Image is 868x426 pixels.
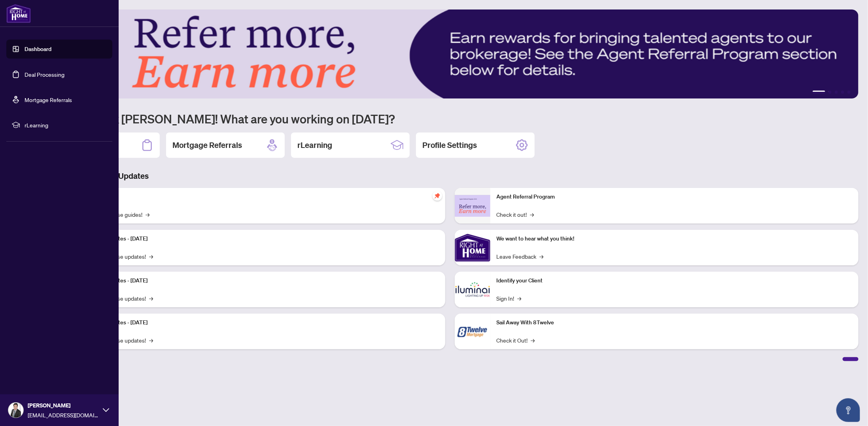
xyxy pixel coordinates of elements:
[41,170,859,182] h3: Brokerage & Industry Updates
[83,276,439,285] p: Platform Updates - [DATE]
[25,45,51,53] a: Dashboard
[841,91,844,94] button: 4
[531,336,535,345] span: →
[518,294,522,303] span: →
[455,195,490,217] img: Agent Referral Program
[455,314,490,349] img: Sail Away With 8Twelve
[149,252,153,261] span: →
[41,9,859,98] img: Slide 0
[497,318,853,327] p: Sail Away With 8Twelve
[497,235,853,243] p: We want to hear what you think!
[83,193,439,201] p: Self-Help
[28,401,99,410] span: [PERSON_NAME]
[828,91,832,94] button: 2
[836,398,860,422] button: Open asap
[83,235,439,243] p: Platform Updates - [DATE]
[497,276,853,285] p: Identify your Client
[497,294,522,303] a: Sign In!→
[455,272,490,307] img: Identify your Client
[497,252,544,261] a: Leave Feedback→
[8,403,23,418] img: Profile Icon
[41,111,859,126] h1: Welcome back [PERSON_NAME]! What are you working on [DATE]?
[433,191,442,201] span: pushpin
[25,71,64,78] a: Deal Processing
[25,96,72,103] a: Mortgage Referrals
[847,91,851,94] button: 5
[497,210,534,219] a: Check it out!→
[813,91,825,94] button: 1
[172,140,242,151] h2: Mortgage Referrals
[28,411,99,419] span: [EMAIL_ADDRESS][DOMAIN_NAME]
[149,294,153,303] span: →
[146,210,149,219] span: →
[455,230,490,265] img: We want to hear what you think!
[835,91,838,94] button: 3
[297,140,332,151] h2: rLearning
[422,140,477,151] h2: Profile Settings
[530,210,534,219] span: →
[540,252,544,261] span: →
[149,336,153,345] span: →
[83,318,439,327] p: Platform Updates - [DATE]
[6,4,31,23] img: logo
[497,336,535,345] a: Check it Out!→
[497,193,853,201] p: Agent Referral Program
[25,121,107,129] span: rLearning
